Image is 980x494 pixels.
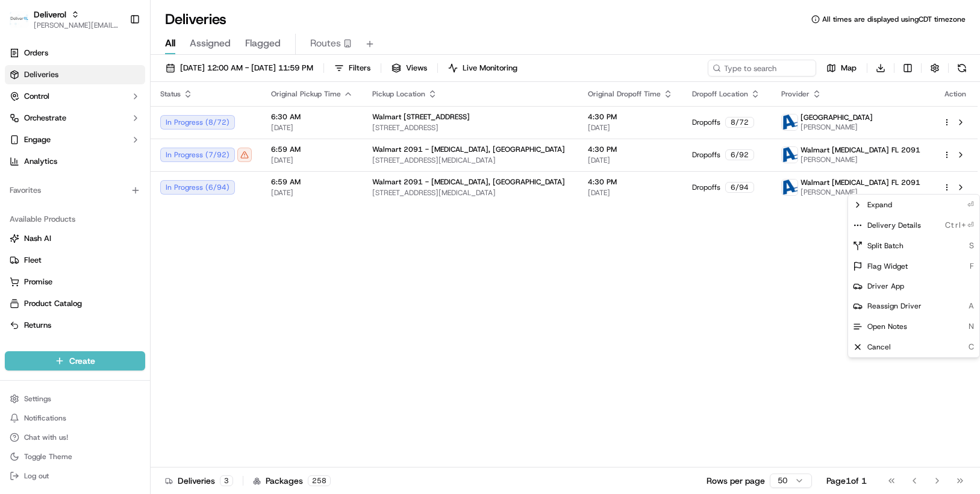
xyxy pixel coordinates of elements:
[867,342,891,352] span: Cancel
[867,261,908,271] span: Flag Widget
[867,322,907,331] span: Open Notes
[945,220,975,231] span: Ctrl+⏎
[970,261,975,272] span: F
[867,301,922,311] span: Reassign Driver
[867,200,892,210] span: Expand
[969,301,975,311] span: A
[969,240,975,251] span: S
[867,241,904,251] span: Split Batch
[967,199,975,210] span: ⏎
[969,321,975,332] span: N
[867,220,921,230] span: Delivery Details
[867,281,904,291] span: Driver App
[969,342,975,352] span: C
